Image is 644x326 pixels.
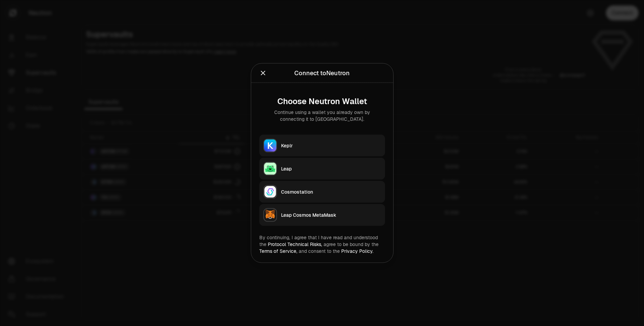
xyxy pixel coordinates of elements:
[259,158,385,180] button: LeapLeap
[268,241,322,247] a: Protocol Technical Risks,
[281,142,381,149] div: Keplr
[259,135,385,157] button: KeplrKeplr
[259,248,297,254] a: Terms of Service,
[259,68,267,78] button: Close
[281,212,381,218] div: Leap Cosmos MetaMask
[341,248,373,254] a: Privacy Policy.
[264,140,276,152] img: Keplr
[265,109,380,123] div: Continue using a wallet you already own by connecting it to [GEOGRAPHIC_DATA].
[281,165,381,172] div: Leap
[294,68,350,78] div: Connect to Neutron
[259,181,385,203] button: CosmostationCosmostation
[281,189,381,195] div: Cosmostation
[259,234,385,255] div: By continuing, I agree that I have read and understood the agree to be bound by the and consent t...
[264,209,276,221] img: Leap Cosmos MetaMask
[259,204,385,226] button: Leap Cosmos MetaMaskLeap Cosmos MetaMask
[264,163,276,175] img: Leap
[264,186,276,198] img: Cosmostation
[265,97,380,106] div: Choose Neutron Wallet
